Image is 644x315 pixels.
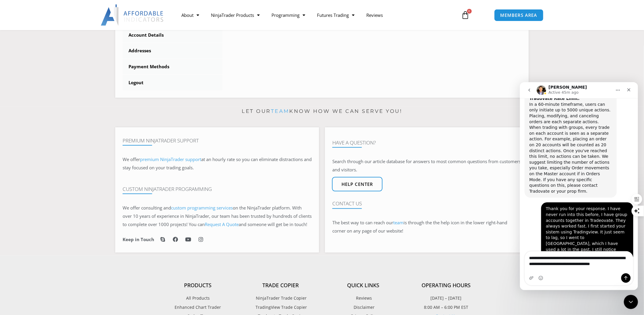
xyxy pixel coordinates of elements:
a: NinjaTrader Products [205,8,266,22]
h4: Quick Links [322,282,405,289]
span: Help center [341,182,373,186]
a: MEMBERS AREA [494,9,544,21]
h4: Operating Hours [405,282,487,289]
p: 8:00 AM – 6:00 PM EST [405,303,487,311]
a: custom programming services [171,205,233,211]
div: Dwight says… [5,120,113,213]
button: Send a message… [101,191,111,201]
h4: Trade Copier [239,282,322,289]
a: Account Details [123,27,222,43]
button: Upload attachment [9,194,14,198]
span: at an hourly rate so you can eliminate distractions and stay focused on your trading goals. [123,156,312,171]
iframe: Intercom live chat [624,295,638,309]
p: Let our know how we can serve you! [115,107,529,116]
span: Reviews [355,294,372,302]
p: The best way to can reach our is through the the help icon in the lower right-hand corner on any ... [332,219,521,235]
textarea: Message… [5,169,113,185]
a: Payment Methods [123,59,222,74]
p: Search through our article database for answers to most common questions from customers and visit... [332,157,521,174]
a: Reviews [322,294,405,302]
a: Request A Quote [205,221,239,227]
span: 0 [467,9,472,14]
a: Futures Trading [311,8,360,22]
nav: Menu [175,8,454,22]
p: [DATE] – [DATE] [405,294,487,302]
a: premium NinjaTrader support [140,156,201,162]
a: Enhanced Chart Trader [157,303,239,311]
a: team [271,108,290,114]
a: Programming [266,8,311,22]
a: Reviews [360,8,389,22]
a: NinjaTrader Trade Copier [239,294,322,302]
h4: Contact Us [332,201,521,207]
iframe: To enrich screen reader interactions, please activate Accessibility in Grammarly extension settings [520,82,638,290]
a: Logout [123,75,222,90]
span: on the NinjaTrader platform. With over 10 years of experience in NinjaTrader, our team has been t... [123,205,312,227]
h4: Custom NinjaTrader Programming [123,186,312,192]
span: We offer [123,156,140,162]
span: NinjaTrader Trade Copier [255,294,307,302]
img: LogoAI | Affordable Indicators – NinjaTrader [101,4,164,26]
button: Emoji picker [19,194,23,198]
span: We offer consulting and [123,205,233,211]
a: TradingView Trade Copier [239,303,322,311]
span: All Products [186,294,210,302]
h4: Have A Question? [332,140,521,146]
a: 0 [453,7,479,24]
span: Disclaimer [352,303,375,311]
b: Tradovate Rate Limit: [9,14,60,19]
a: Addresses [123,43,222,59]
a: Help center [332,177,383,191]
h4: Premium NinjaTrader Support [123,138,312,144]
h4: Products [157,282,239,289]
span: TradingView Trade Copier [254,303,307,311]
span: Enhanced Chart Trader [175,303,221,311]
div: In a 60-minute timeframe, users can only initiate up to 5000 unique actions. Placing, modifying, ... [9,20,92,112]
h6: Keep in Touch [123,237,154,242]
a: All Products [157,294,239,302]
div: Thank you for your response. I have never run into this before, I have group accounts together in... [26,124,109,205]
a: About [175,8,205,22]
a: Disclaimer [322,303,405,311]
a: team [393,220,404,225]
div: Thank you for your response. I have never run into this before, I have group accounts together in... [21,120,113,208]
span: MEMBERS AREA [500,13,537,17]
